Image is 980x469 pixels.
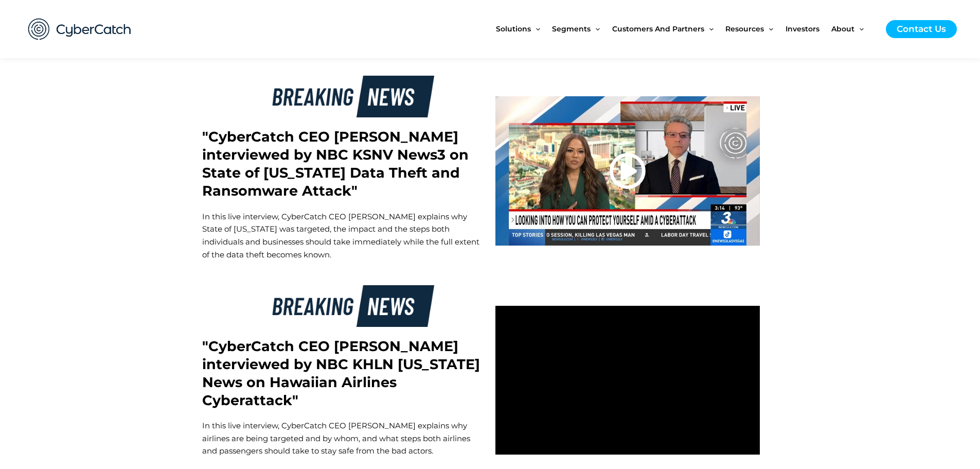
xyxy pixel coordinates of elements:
[496,7,531,50] span: Solutions
[704,7,714,50] span: Menu Toggle
[786,7,819,50] span: Investors
[496,7,876,50] nav: Site Navigation: New Main Menu
[18,8,141,50] img: CyberCatch
[552,7,591,50] span: Segments
[725,7,764,50] span: Resources
[202,128,485,200] h2: "CyberCatch CEO [PERSON_NAME] interviewed by NBC KSNV News3 on State of [US_STATE] Data Theft and...
[202,211,485,262] p: In this live interview, CyberCatch CEO [PERSON_NAME] explains why State of [US_STATE] was targete...
[531,7,540,50] span: Menu Toggle
[591,7,600,50] span: Menu Toggle
[202,337,485,409] h2: "CyberCatch CEO [PERSON_NAME] interviewed by NBC KHLN [US_STATE] News on Hawaiian Airlines Cybera...
[854,7,864,50] span: Menu Toggle
[786,7,831,50] a: Investors
[612,7,704,50] span: Customers and Partners
[764,7,773,50] span: Menu Toggle
[831,7,854,50] span: About
[886,20,957,38] a: Contact Us
[202,420,485,458] p: In this live interview, CyberCatch CEO [PERSON_NAME] explains why airlines are being targeted and...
